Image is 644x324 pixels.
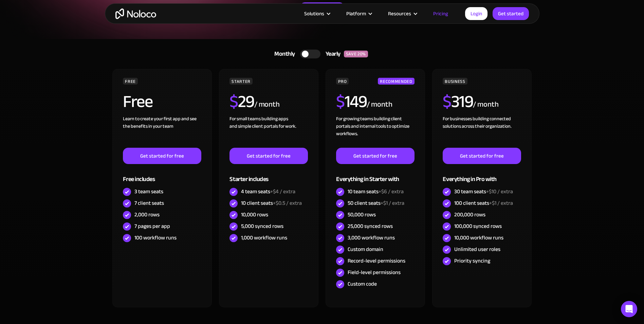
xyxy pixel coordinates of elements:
span: $ [336,86,345,118]
div: 25,000 synced rows [348,222,393,230]
div: Platform [338,9,380,18]
h2: Free [123,93,152,110]
a: Login [465,7,487,20]
div: Custom domain [348,246,383,253]
div: 5,000 synced rows [241,222,283,230]
a: Get started for free [229,148,308,164]
a: home [115,8,156,19]
span: $ [229,86,238,118]
div: / month [473,99,498,110]
div: / month [367,99,392,110]
div: Record-level permissions [348,257,405,265]
div: PRO [336,78,349,85]
div: Solutions [304,9,324,18]
div: Everything in Pro with [443,164,521,186]
span: +$0.5 / extra [273,198,302,208]
a: Get started [493,7,529,20]
a: Get started for free [336,148,414,164]
div: Open Intercom Messenger [621,301,637,317]
div: 10,000 workflow runs [454,234,503,241]
div: 30 team seats [454,188,513,195]
div: Unlimited user roles [454,246,500,253]
div: 3,000 workflow runs [348,234,395,241]
div: For growing teams building client portals and internal tools to optimize workflows. [336,115,414,148]
div: Priority syncing [454,257,490,265]
div: Resources [388,9,411,18]
div: Platform [346,9,366,18]
div: Resources [380,9,425,18]
div: 2,000 rows [134,211,160,218]
div: RECOMMENDED [378,78,414,85]
div: 7 pages per app [134,222,170,230]
div: 200,000 rows [454,211,485,218]
h2: 29 [229,93,254,110]
div: 100 workflow runs [134,234,177,241]
a: Get started for free [443,148,521,164]
div: 1,000 workflow runs [241,234,287,241]
span: +$10 / extra [486,186,513,197]
div: 50 client seats [348,199,404,207]
div: Learn to create your first app and see the benefits in your team ‍ [123,115,201,148]
div: Solutions [296,9,338,18]
div: 3 team seats [134,188,163,195]
div: Everything in Starter with [336,164,414,186]
div: FREE [123,78,138,85]
div: / month [254,99,280,110]
span: $ [443,86,451,118]
div: Yearly [320,49,344,59]
div: 100,000 synced rows [454,222,502,230]
span: +$1 / extra [381,198,404,208]
a: Pricing [425,9,457,18]
h2: 149 [336,93,367,110]
span: +$6 / extra [379,186,404,197]
div: 7 client seats [134,199,164,207]
div: Field-level permissions [348,269,401,276]
div: STARTER [229,78,252,85]
h2: 319 [443,93,473,110]
div: BUSINESS [443,78,467,85]
div: 10 client seats [241,199,302,207]
div: Monthly [266,49,300,59]
div: Custom code [348,280,377,288]
div: 100 client seats [454,199,513,207]
span: +$1 / extra [489,198,513,208]
div: For businesses building connected solutions across their organization. ‍ [443,115,521,148]
div: 10,000 rows [241,211,268,218]
span: +$4 / extra [270,186,295,197]
div: 4 team seats [241,188,295,195]
div: 50,000 rows [348,211,376,218]
div: Free includes [123,164,201,186]
a: Get started for free [123,148,201,164]
div: For small teams building apps and simple client portals for work. ‍ [229,115,308,148]
div: 10 team seats [348,188,404,195]
div: Starter includes [229,164,308,186]
div: SAVE 20% [344,51,368,57]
